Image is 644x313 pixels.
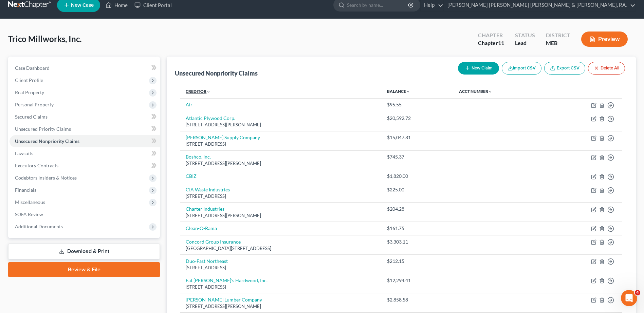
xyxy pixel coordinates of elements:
[488,90,492,94] i: expand_more
[387,277,448,284] div: $12,294.41
[15,150,33,156] span: Lawsuits
[186,154,211,160] a: Boshco, Inc.
[635,290,640,295] span: 4
[175,69,258,77] div: Unsecured Nonpriority Claims
[502,62,541,75] button: Import CSV
[387,258,448,265] div: $212.15
[581,32,628,47] button: Preview
[186,265,376,271] div: [STREET_ADDRESS]
[515,32,535,39] div: Status
[387,89,410,94] a: Balanceexpand_more
[515,39,535,47] div: Lead
[498,40,504,46] span: 11
[186,89,210,94] a: Creditorexpand_more
[71,3,94,8] span: New Case
[186,134,260,140] a: [PERSON_NAME] Supply Company
[186,102,192,107] a: Air
[186,193,376,200] div: [STREET_ADDRESS]
[186,160,376,167] div: [STREET_ADDRESS][PERSON_NAME]
[15,224,63,229] span: Additional Documents
[387,101,448,108] div: $95.55
[387,173,448,180] div: $1,820.00
[15,199,45,205] span: Miscellaneous
[10,160,160,172] a: Executory Contracts
[10,147,160,160] a: Lawsuits
[458,62,499,75] button: New Claim
[15,211,43,217] span: SOFA Review
[15,175,77,181] span: Codebtors Insiders & Notices
[15,77,43,83] span: Client Profile
[186,206,224,212] a: Charter Industries
[186,212,376,219] div: [STREET_ADDRESS][PERSON_NAME]
[387,206,448,212] div: $204.28
[15,138,79,144] span: Unsecured Nonpriority Claims
[186,225,217,231] a: Clean-O-Rama
[459,89,492,94] a: Acct Numberexpand_more
[186,258,228,264] a: Duo-Fast Northeast
[387,134,448,141] div: $15,047.81
[15,114,48,120] span: Secured Claims
[387,238,448,245] div: $3,303.11
[621,290,637,306] iframe: Intercom live chat
[387,296,448,303] div: $2,858.58
[15,89,44,95] span: Real Property
[546,32,570,39] div: District
[15,163,58,168] span: Executory Contracts
[186,303,376,310] div: [STREET_ADDRESS][PERSON_NAME]
[588,62,625,75] button: Delete All
[186,173,197,179] a: CBIZ
[186,115,235,121] a: Atlantic Plywood Corp.
[206,90,210,94] i: expand_more
[10,208,160,221] a: SOFA Review
[15,187,36,193] span: Financials
[186,297,262,302] a: [PERSON_NAME] Lumber Company
[186,245,376,252] div: [GEOGRAPHIC_DATA][STREET_ADDRESS]
[10,111,160,123] a: Secured Claims
[15,65,50,71] span: Case Dashboard
[387,153,448,160] div: $745.37
[15,126,71,132] span: Unsecured Priority Claims
[186,284,376,290] div: [STREET_ADDRESS]
[15,102,54,107] span: Personal Property
[10,62,160,74] a: Case Dashboard
[478,39,504,47] div: Chapter
[544,62,585,75] a: Export CSV
[8,34,81,44] span: Trico Millworks, Inc.
[186,141,376,147] div: [STREET_ADDRESS]
[478,32,504,39] div: Chapter
[186,277,268,283] a: Fat [PERSON_NAME]'s Hardwood, Inc.
[186,239,241,245] a: Concord Group Insurance
[8,244,160,259] a: Download & Print
[10,135,160,147] a: Unsecured Nonpriority Claims
[406,90,410,94] i: expand_more
[387,186,448,193] div: $225.00
[8,262,160,277] a: Review & File
[387,225,448,232] div: $161.75
[186,122,376,128] div: [STREET_ADDRESS][PERSON_NAME]
[10,123,160,135] a: Unsecured Priority Claims
[546,39,570,47] div: MEB
[387,115,448,122] div: $20,592.72
[186,187,230,192] a: CIA Waste Industries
